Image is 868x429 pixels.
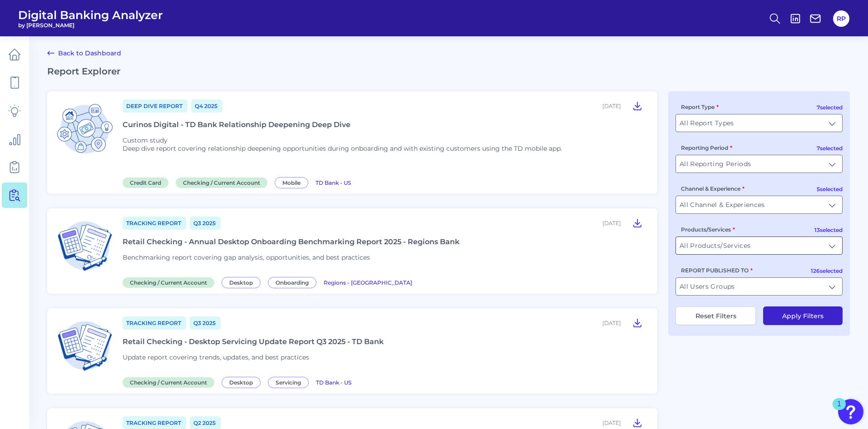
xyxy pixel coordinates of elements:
[763,306,843,325] button: Apply Filters
[123,178,168,188] span: Credit Card
[316,178,351,187] a: TD Bank - US
[837,404,841,416] div: 1
[628,216,646,230] button: Retail Checking - Annual Desktop Onboarding Benchmarking Report 2025 - Regions Bank
[123,144,562,153] p: Deep dive report covering relationship deepening opportunities during onboarding and with existin...
[324,278,412,286] a: Regions - [GEOGRAPHIC_DATA]
[268,278,320,286] a: Onboarding
[54,316,115,376] img: Checking / Current Account
[123,378,218,386] a: Checking / Current Account
[602,419,621,426] div: [DATE]
[123,337,384,346] div: Retail Checking - Desktop Servicing Update Report Q3 2025 - TD Bank
[324,279,412,286] span: Regions - [GEOGRAPHIC_DATA]
[18,22,163,29] span: by [PERSON_NAME]
[222,277,261,288] span: Desktop
[47,66,850,77] h2: Report Explorer
[123,99,187,113] a: Deep Dive Report
[123,277,214,288] span: Checking / Current Account
[681,185,745,192] label: Channel & Experience
[316,378,351,386] a: TD Bank - US
[681,104,719,110] label: Report Type
[123,316,186,330] a: Tracking Report
[123,120,350,129] div: Curinos Digital - TD Bank Relationship Deepening Deep Dive
[176,178,267,188] span: Checking / Current Account
[316,379,351,386] span: TD Bank - US
[275,177,308,188] span: Mobile
[681,267,753,274] label: REPORT PUBLISHED TO
[123,253,370,261] span: Benchmarking report covering gap analysis, opportunities, and best practices
[268,377,309,388] span: Servicing
[123,353,309,361] span: Update report covering trends, updates, and best practices
[681,144,732,151] label: Reporting Period
[676,306,756,325] button: Reset Filters
[123,377,214,388] span: Checking / Current Account
[275,178,312,187] a: Mobile
[681,226,735,233] label: Products/Services
[190,316,221,330] a: Q3 2025
[833,10,849,27] button: RP
[602,103,621,109] div: [DATE]
[602,320,621,326] div: [DATE]
[222,278,264,286] a: Desktop
[54,216,115,276] img: Checking / Current Account
[123,237,459,246] div: Retail Checking - Annual Desktop Onboarding Benchmarking Report 2025 - Regions Bank
[268,378,312,386] a: Servicing
[123,217,186,230] a: Tracking Report
[176,178,271,187] a: Checking / Current Account
[123,178,172,187] a: Credit Card
[191,99,222,113] a: Q4 2025
[222,377,261,388] span: Desktop
[123,278,218,286] a: Checking / Current Account
[18,8,163,22] span: Digital Banking Analyzer
[54,99,115,159] img: Credit Card
[316,179,351,186] span: TD Bank - US
[190,217,221,230] a: Q3 2025
[602,220,621,227] div: [DATE]
[628,99,646,113] button: Curinos Digital - TD Bank Relationship Deepening Deep Dive
[47,48,121,59] a: Back to Dashboard
[123,136,168,144] span: Custom study
[222,378,264,386] a: Desktop
[268,277,316,288] span: Onboarding
[628,316,646,330] button: Retail Checking - Desktop Servicing Update Report Q3 2025 - TD Bank
[838,399,863,424] button: Open Resource Center, 1 new notification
